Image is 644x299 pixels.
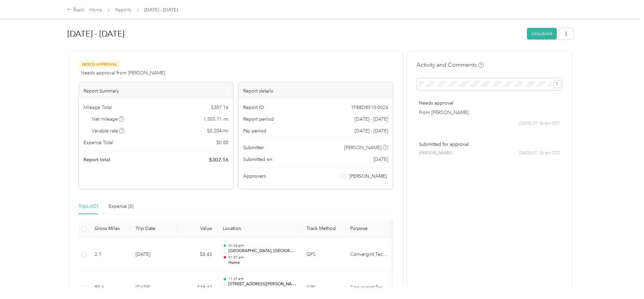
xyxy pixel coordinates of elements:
[81,69,165,76] span: Needs approval from [PERSON_NAME]
[216,139,228,146] span: $ 0.00
[243,116,274,123] span: Report period
[89,220,130,238] th: Gross Miles
[89,7,102,13] a: Home
[92,127,125,134] span: Variable rate
[228,255,296,260] p: 01:07 pm
[79,83,233,99] div: Report Summary
[84,104,112,111] span: Mileage Total
[606,261,644,299] iframe: Everlance-gr Chat Button Frame
[243,156,272,163] span: Submitted on
[177,220,217,238] th: Value
[419,109,560,116] p: From [PERSON_NAME]
[78,203,98,210] div: Trips (42)
[243,144,264,151] span: Submitter
[419,100,560,107] p: Needs approval
[109,203,133,210] div: Expense (0)
[344,144,381,151] span: [PERSON_NAME]
[228,248,296,254] p: [GEOGRAPHIC_DATA], [GEOGRAPHIC_DATA]
[519,150,560,156] span: [DATE] 07:36 am CDT
[89,238,130,272] td: 2.1
[345,238,395,272] td: Convergint Technologies
[243,173,266,180] span: Approvers
[519,121,560,127] span: [DATE] 07:36 am CDT
[92,116,124,123] span: Net mileage
[228,260,296,266] p: Home
[177,238,217,272] td: $0.43
[355,127,388,134] span: [DATE] - [DATE]
[203,116,228,123] span: 1,505.71 mi
[228,243,296,248] p: 01:03 pm
[217,220,301,238] th: Location
[243,127,266,134] span: Pay period
[527,28,557,40] button: Unsubmit
[351,104,388,111] span: 1F88D8510-0024
[78,61,121,68] span: Needs Approval
[419,141,560,148] p: Submitted for approval
[238,83,393,99] div: Report details
[301,238,345,272] td: GPS
[115,7,131,13] a: Reports
[67,26,522,42] h1: Sep 1 - 30, 2025
[345,220,395,238] th: Purpose
[350,173,387,180] span: [PERSON_NAME]
[355,116,388,123] span: [DATE] - [DATE]
[419,150,452,156] span: [PERSON_NAME]
[84,156,110,163] span: Report total
[130,220,177,238] th: Trip Date
[373,156,388,163] span: [DATE]
[207,127,228,134] span: $ 0.204 / mi
[211,104,228,111] span: $ 307.16
[84,139,113,146] span: Expense Total
[228,277,296,281] p: 11:31 am
[209,156,228,164] span: $ 307.16
[243,104,264,111] span: Report ID
[228,281,296,287] p: [STREET_ADDRESS][PERSON_NAME][PERSON_NAME]
[130,238,177,272] td: [DATE]
[67,6,85,14] div: Back
[301,220,345,238] th: Track Method
[417,61,484,69] h4: Activity and Comments
[144,6,178,13] span: [DATE] - [DATE]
